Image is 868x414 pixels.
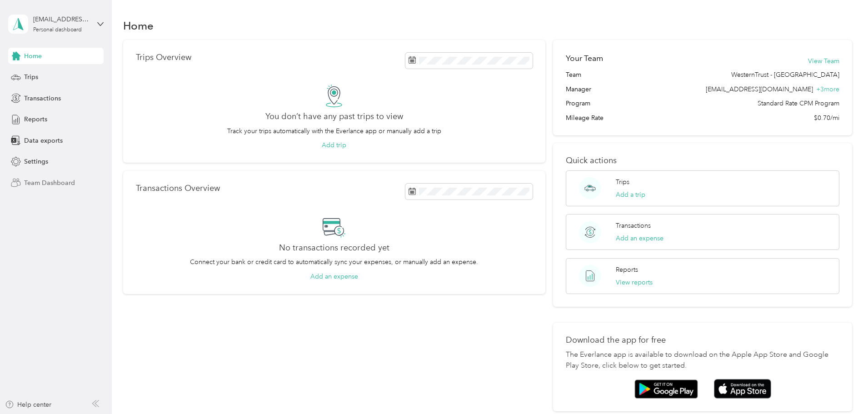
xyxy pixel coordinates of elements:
[566,70,581,80] span: Team
[616,234,663,243] button: Add an expense
[136,184,220,193] p: Transactions Overview
[566,335,839,345] p: Download the app for free
[566,85,591,94] span: Manager
[24,72,38,82] span: Trips
[566,53,603,64] h2: Your Team
[634,379,698,399] img: Google play
[706,85,813,93] span: [EMAIL_ADDRESS][DOMAIN_NAME]
[814,113,839,123] span: $0.70/mi
[566,99,590,108] span: Program
[24,51,42,61] span: Home
[310,272,358,281] button: Add an expense
[190,257,478,267] p: Connect your bank or credit card to automatically sync your expenses, or manually add an expense.
[616,190,645,200] button: Add a trip
[714,379,771,399] img: App store
[123,21,154,30] h1: Home
[24,136,63,145] span: Data exports
[758,99,839,108] span: Standard Rate CPM Program
[279,243,389,253] h2: No transactions recorded yet
[265,112,403,121] h2: You don’t have any past trips to view
[731,70,839,80] span: WesternTrust - [GEOGRAPHIC_DATA]
[33,15,90,24] div: [EMAIL_ADDRESS][DOMAIN_NAME]
[616,278,653,287] button: View reports
[33,27,82,33] div: Personal dashboard
[566,349,839,371] p: The Everlance app is available to download on the Apple App Store and Google Play Store, click be...
[24,157,48,166] span: Settings
[566,113,604,123] span: Mileage Rate
[817,363,868,414] iframe: Everlance-gr Chat Button Frame
[136,53,191,62] p: Trips Overview
[24,115,47,124] span: Reports
[322,140,346,150] button: Add trip
[566,156,839,165] p: Quick actions
[227,126,441,136] p: Track your trips automatically with the Everlance app or manually add a trip
[808,56,839,66] button: View Team
[616,265,638,274] p: Reports
[24,94,61,103] span: Transactions
[616,177,629,187] p: Trips
[24,178,75,188] span: Team Dashboard
[816,85,839,93] span: + 3 more
[616,221,651,230] p: Transactions
[5,400,51,409] button: Help center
